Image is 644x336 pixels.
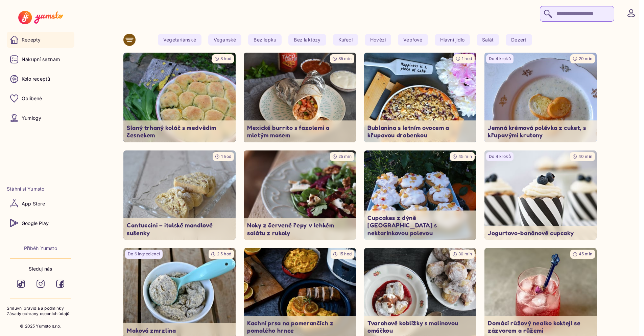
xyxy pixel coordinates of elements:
[248,34,282,46] yumsto-tag: Bez lepku
[477,34,499,46] yumsto-tag: Salát
[123,53,236,142] img: undefined
[247,319,353,334] p: Kachní prsa na pomerančích z pomalého hrnce
[22,95,42,102] p: Oblíbené
[128,251,160,257] p: Do 6 ingrediencí
[22,200,45,207] p: App Store
[7,32,74,48] a: Recepty
[244,53,356,142] a: undefined35 minMexické burrito s fazolemi a mletým masem
[579,251,592,256] span: 45 min
[488,124,593,139] p: Jemná krémová polévka z cuket, s křupavými krutony
[484,53,597,142] img: undefined
[367,124,473,139] p: Bublanina s letním ovocem a křupavou drobenkou
[7,195,74,212] a: App Store
[488,319,593,334] p: Domácí růžový nealko koktejl se zázvorem a růžemi
[247,221,353,236] p: Noky z červené řepy v lehkém salátu z rukoly
[244,53,356,142] img: undefined
[127,124,232,139] p: Slaný trhaný koláč s medvědím česnekem
[244,150,356,240] img: undefined
[364,150,476,240] a: undefined45 minCupcakes z dýně [GEOGRAPHIC_DATA] s nektarinkovou polevou
[18,11,63,24] img: Yumsto logo
[338,56,352,61] span: 35 min
[484,53,597,142] a: undefinedDo 4 kroků20 minJemná krémová polévka z cuket, s křupavými krutony
[22,220,49,227] p: Google Play
[462,56,472,61] span: 1 hod
[398,34,428,46] yumsto-tag: Vepřové
[7,110,74,126] a: Yumlogy
[7,311,74,317] a: Zásady ochrany osobních údajů
[7,71,74,87] a: Kolo receptů
[579,56,592,61] span: 20 min
[339,251,352,256] span: 15 hod
[364,53,476,142] a: undefined1 hodBublanina s letním ovocem a křupavou drobenkou
[506,34,532,46] yumsto-tag: Dezert
[22,56,60,63] p: Nákupní seznam
[435,34,470,46] yumsto-tag: Hlavní jídlo
[158,34,201,46] yumsto-tag: Vegetariánské
[7,90,74,107] a: Oblíbené
[484,150,597,240] a: undefinedDo 4 kroků40 minJogurtovo-banánové cupcaky
[458,251,472,256] span: 30 min
[7,51,74,67] a: Nákupní seznam
[367,319,473,334] p: Tvarohové koblížky s malinovou omáčkou
[338,154,352,159] span: 25 min
[123,53,236,142] a: undefined3 hodSlaný trhaný koláč s medvědím česnekem
[7,186,74,192] li: Stáhni si Yumsto
[127,327,232,334] p: Maková zmrzlina
[333,34,358,46] yumsto-tag: Kuřecí
[7,215,74,231] a: Google Play
[221,154,231,159] span: 1 hod
[20,324,61,329] p: © 2025 Yumsto s.r.o.
[24,245,57,252] a: Příběh Yumsto
[22,36,41,43] p: Recepty
[489,56,511,62] p: Do 4 kroků
[217,251,231,256] span: 2.5 hod
[22,76,50,82] p: Kolo receptů
[220,56,231,61] span: 3 hod
[127,221,232,236] p: Cantuccini – italské mandlové sušenky
[488,229,593,237] p: Jogurtovo-banánové cupcaky
[364,53,476,142] img: undefined
[364,150,476,240] img: undefined
[22,115,41,121] p: Yumlogy
[484,150,597,240] img: undefined
[7,306,74,311] a: Smluvní pravidla a podmínky
[247,124,353,139] p: Mexické burrito s fazolemi a mletým masem
[123,150,236,240] img: undefined
[208,34,242,46] yumsto-tag: Veganské
[458,154,472,159] span: 45 min
[288,34,326,46] yumsto-tag: Bez laktózy
[365,34,391,46] yumsto-tag: Hovězí
[578,154,592,159] span: 40 min
[29,265,52,272] p: Sleduj nás
[367,214,473,237] p: Cupcakes z dýně [GEOGRAPHIC_DATA] s nektarinkovou polevou
[489,154,511,160] p: Do 4 kroků
[123,150,236,240] a: undefined1 hodCantuccini – italské mandlové sušenky
[244,150,356,240] a: undefined25 minNoky z červené řepy v lehkém salátu z rukoly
